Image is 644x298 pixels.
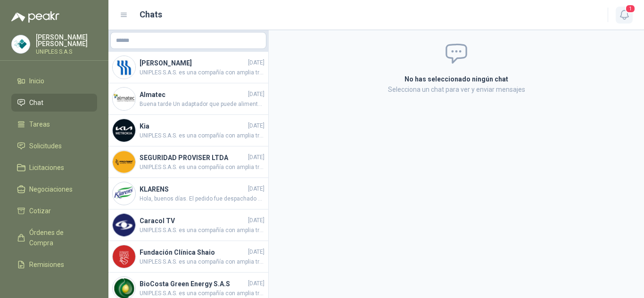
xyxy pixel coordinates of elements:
span: [DATE] [248,248,264,257]
span: UNIPLES S.A.S. es una compañía con amplia trayectoria en el mercado colombiano, ofrecemos solucio... [140,68,264,77]
img: Company Logo [113,245,135,268]
img: Company Logo [113,88,135,110]
span: Hola, buenos días. El pedido fue despachado con Número de guía: 13020109028 Origen: Cota (c/marca... [140,194,264,203]
span: UNIPLES S.A.S. es una compañía con amplia trayectoria en el mercado colombiano, ofrecemos solucio... [140,289,264,298]
img: Company Logo [113,119,135,142]
a: Company Logo[PERSON_NAME][DATE]UNIPLES S.A.S. es una compañía con amplia trayectoria en el mercad... [108,52,268,83]
img: Company Logo [113,214,135,236]
button: 1 [616,7,633,24]
h4: Kia [140,121,246,131]
img: Company Logo [113,182,135,205]
span: [DATE] [248,90,264,99]
a: Tareas [11,115,97,133]
span: UNIPLES S.A.S. es una compañía con amplia trayectoria en el mercado colombiano, ofrecemos solucio... [140,163,264,172]
img: Company Logo [113,151,135,173]
a: Solicitudes [11,137,97,155]
span: Buena tarde Un adaptador que puede alimentar dispositivos UniFi [PERSON_NAME], reducir la depende... [140,100,264,109]
span: UNIPLES S.A.S. es una compañía con amplia trayectoria en el mercado colombiano, ofrecemos solucio... [140,131,264,140]
span: [DATE] [248,153,264,162]
h4: Caracol TV [140,216,246,226]
a: Company LogoCaracol TV[DATE]UNIPLES S.A.S. es una compañía con amplia trayectoria en el mercado c... [108,209,268,241]
span: UNIPLES S.A.S. es una compañía con amplia trayectoria en el mercado colombiano, ofrecemos solucio... [140,226,264,235]
span: Chat [29,97,43,108]
img: Company Logo [12,35,30,53]
span: 1 [625,4,636,13]
span: Licitaciones [29,162,64,173]
span: Inicio [29,76,44,86]
a: Company LogoKia[DATE]UNIPLES S.A.S. es una compañía con amplia trayectoria en el mercado colombia... [108,115,268,146]
img: Company Logo [113,56,135,79]
h4: [PERSON_NAME] [140,58,246,68]
span: UNIPLES S.A.S. es una compañía con amplia trayectoria en el mercado colombiano, ofrecemos solucio... [140,258,264,266]
img: Logo peakr [11,11,59,23]
a: Company LogoSEGURIDAD PROVISER LTDA[DATE]UNIPLES S.A.S. es una compañía con amplia trayectoria en... [108,146,268,178]
span: Negociaciones [29,184,73,194]
span: [DATE] [248,216,264,225]
a: Inicio [11,72,97,90]
h4: Almatec [140,89,246,100]
span: [DATE] [248,279,264,288]
span: [DATE] [248,58,264,67]
a: Cotizar [11,202,97,220]
a: Company LogoAlmatec[DATE]Buena tarde Un adaptador que puede alimentar dispositivos UniFi [PERSON_... [108,83,268,115]
span: Órdenes de Compra [29,227,88,248]
h4: BioCosta Green Energy S.A.S [140,279,246,289]
span: Remisiones [29,259,64,270]
a: Licitaciones [11,159,97,177]
h4: KLARENS [140,184,246,194]
h4: SEGURIDAD PROVISER LTDA [140,153,246,163]
span: Cotizar [29,206,51,216]
p: [PERSON_NAME] [PERSON_NAME] [36,34,97,47]
a: Órdenes de Compra [11,224,97,252]
span: Tareas [29,119,50,129]
span: [DATE] [248,121,264,130]
p: UNIPLES S.A.S [36,49,97,55]
h1: Chats [140,8,162,21]
span: [DATE] [248,185,264,193]
h2: No has seleccionado ningún chat [292,74,621,84]
a: Company LogoFundación Clínica Shaio[DATE]UNIPLES S.A.S. es una compañía con amplia trayectoria en... [108,241,268,273]
span: Solicitudes [29,141,62,151]
a: Chat [11,94,97,112]
a: Negociaciones [11,180,97,198]
a: Remisiones [11,256,97,274]
a: Company LogoKLARENS[DATE]Hola, buenos días. El pedido fue despachado con Número de guía: 13020109... [108,178,268,209]
p: Selecciona un chat para ver y enviar mensajes [292,84,621,95]
h4: Fundación Clínica Shaio [140,247,246,258]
